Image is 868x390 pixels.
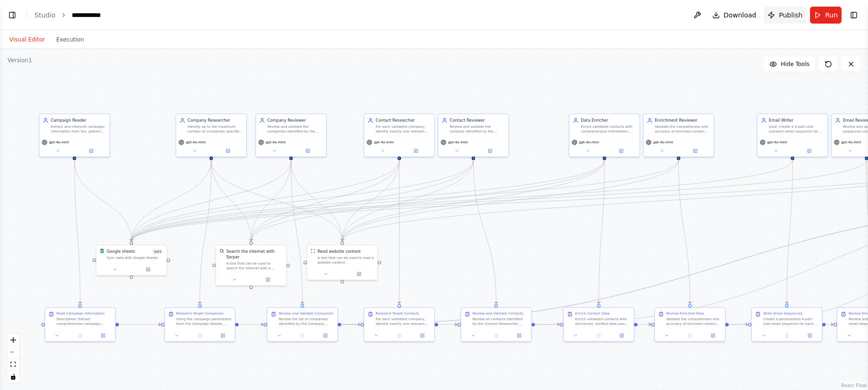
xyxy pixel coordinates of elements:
[248,160,476,241] g: Edge from 06572faf-67ab-4b0b-898f-4d2140fac9ca to abdfc6f5-05bf-403b-ad6e-56c1955fd408
[605,148,637,154] button: Open in side panel
[376,311,419,316] div: Research Target Contacts
[239,322,264,327] g: Edge from 64e8e3ab-dd54-4e64-9176-6d5114e2fc92 to 8b7315d5-ad6e-434f-88c0-a783ef97882c
[175,114,247,157] div: Company ResearcherIdentify up to the maximum number of companies specified in the campaign parame...
[800,332,819,339] button: Open in side panel
[387,332,411,339] button: No output available
[764,57,815,72] button: Hide Tools
[509,332,529,339] button: Open in side panel
[376,124,431,133] div: For each validated company, identify exactly one relevant decision-maker or key contact who match...
[364,114,435,157] div: Contact ResearcherFor each validated company, identify exactly one relevant decision-maker or key...
[93,332,113,339] button: Open in side panel
[612,332,631,339] button: Open in side panel
[784,160,795,304] g: Edge from 7fd01194-f30a-4a68-84bd-ac5bfeeb7c1a to 8e92956f-6f6f-4dbb-a53d-61f148711a42
[7,334,19,383] div: React Flow controls
[316,332,335,339] button: Open in side panel
[473,317,528,326] div: Review all contacts identified by the Contact Researcher. Filter out generic or catch-all emails,...
[50,34,90,45] button: Execution
[763,311,802,316] div: Write Email Sequences
[473,311,524,316] div: Review and Validate Contacts
[448,140,468,145] span: gpt-4o-mini
[129,160,402,241] g: Edge from 0ba15e9e-5ed0-4362-b9d6-e68677a2eee4 to 0d6a2ed2-fbde-47bc-8c01-a06cf7c53e5c
[400,148,432,154] button: Open in side panel
[100,249,105,253] img: Google Sheets
[841,383,867,388] a: React Flow attribution
[4,34,50,45] button: Visual Editor
[72,160,134,241] g: Edge from 5e3eb687-be81-41e2-9fad-73ff89942ee3 to 0d6a2ed2-fbde-47bc-8c01-a06cf7c53e5c
[340,160,476,241] g: Edge from 06572faf-67ab-4b0b-898f-4d2140fac9ca to 72062798-2d16-408c-82c5-fe6314a5370f
[396,160,402,304] g: Edge from 0ba15e9e-5ed0-4362-b9d6-e68677a2eee4 to 508b4332-0f24-4b85-95f1-7ec4a5f1147b
[450,124,505,133] div: Review and validate the contacts identified by the Contact Researcher. Approve only individuals w...
[666,317,721,326] div: Validate the completeness and accuracy of enriched contact data provided by the Data Enricher. Ch...
[7,371,19,383] button: toggle interactivity
[51,124,106,133] div: Extract and interpret campaign information from the, gathering essential details including campai...
[484,332,508,339] button: No output available
[757,114,828,157] div: Email WriterGoal: Create a 4-part cold outreach email sequence for each validated contact, based ...
[653,140,673,145] span: gpt-4o-mini
[68,332,92,339] button: No output available
[290,332,314,339] button: No output available
[655,124,710,133] div: Validate the completeness and accuracy of enriched contact data. Check for missing fields, incorr...
[226,249,283,260] div: Search the internet with Serper
[340,160,682,241] g: Edge from c0298a5a-05ce-4b26-b139-b9fd8e277dd9 to 72062798-2d16-408c-82c5-fe6314a5370f
[57,317,112,326] div: Description: Extract comprehensive campaign information directly from the Google Sheet (BasisInfo...
[779,10,802,20] span: Publish
[826,322,834,327] g: Edge from 8e92956f-6f6f-4dbb-a53d-61f148711a42 to 4a11e3e2-b683-4e1c-ba95-9e37317abd63
[176,311,224,316] div: Research Target Companies
[279,311,334,316] div: Review and Validate Companies
[288,160,305,304] g: Edge from d4b5fb04-570a-4d81-a412-9b838bb29dd1 to 8b7315d5-ad6e-434f-88c0-a783ef97882c
[343,271,375,277] button: Open in side panel
[8,57,32,64] div: Version 1
[129,160,476,241] g: Edge from 06572faf-67ab-4b0b-898f-4d2140fac9ca to 0d6a2ed2-fbde-47bc-8c01-a06cf7c53e5c
[643,114,714,157] div: Enrichment ReviewerValidate the completeness and accuracy of enriched contact data. Check for mis...
[767,140,787,145] span: gpt-4o-mini
[775,332,799,339] button: No output available
[841,140,861,145] span: gpt-4o-mini
[654,307,726,342] div: Review Enriched DataValidate the completeness and accuracy of enriched contact data provided by t...
[307,245,378,281] div: ScrapeWebsiteToolRead website contentA tool that can be used to read a website content.
[474,148,506,154] button: Open in side panel
[164,307,235,342] div: Research Target CompaniesUsing the campaign parameters from the Campaign Reader, identify up to M...
[279,317,334,326] div: Review the list of companies identified by the Company Researcher. Eliminate duplicates, irreleva...
[579,140,599,145] span: gpt-4o-mini
[679,148,711,154] button: Open in side panel
[575,311,609,316] div: Enrich Contact Data
[364,307,435,342] div: Research Target ContactsFor each validated company, identify exactly one relevant decision-maker ...
[569,114,640,157] div: Data EnricherEnrich validated contacts with comprehensive information including first name, last ...
[213,332,233,339] button: Open in side panel
[341,322,360,327] g: Edge from 8b7315d5-ad6e-434f-88c0-a783ef97882c to 508b4332-0f24-4b85-95f1-7ec4a5f1147b
[596,160,607,304] g: Edge from cbb844bd-af3a-419f-8dc8-1f5280ae0734 to 0035c306-3a5f-4db7-8a7f-b2c7c4a469e9
[724,10,757,20] span: Download
[57,311,105,316] div: Read Campaign Information
[729,322,748,327] g: Edge from 43e07d0c-8f91-4b65-ad25-1dfadf125aa8 to 8e92956f-6f6f-4dbb-a53d-61f148711a42
[535,322,560,327] g: Edge from b0ee91ee-dc97-4e89-9915-42c2b23f1993 to 0035c306-3a5f-4db7-8a7f-b2c7c4a469e9
[374,140,394,145] span: gpt-4o-mini
[176,317,231,326] div: Using the campaign parameters from the Campaign Reader, identify up to Max_Companies real compani...
[655,117,710,123] div: Enrichment Reviewer
[769,117,824,123] div: Email Writer
[186,140,206,145] span: gpt-4o-mini
[764,7,806,24] button: Publish
[6,8,19,22] button: Show left sidebar
[703,332,723,339] button: Open in side panel
[678,332,702,339] button: No output available
[438,114,509,157] div: Contact ReviewerReview and validate the contacts identified by the Contact Researcher. Approve on...
[44,307,116,342] div: Read Campaign InformationDescription: Extract comprehensive campaign information directly from th...
[376,317,431,326] div: For each validated company, identify exactly one relevant decision-maker or key contact who match...
[292,148,324,154] button: Open in side panel
[119,322,161,327] g: Edge from c7f49fc0-f16f-4fa7-beb7-535a6d21beb9 to 64e8e3ab-dd54-4e64-9176-6d5114e2fc92
[39,114,110,157] div: Campaign ReaderExtract and interpret campaign information from the, gathering essential details i...
[825,10,838,20] span: Run
[311,249,316,253] img: ScrapeWebsiteTool
[575,317,630,326] div: Enrich validated contacts with structured, verified data using [DOMAIN_NAME] as the primary sourc...
[847,8,860,22] button: Show right sidebar
[251,276,284,283] button: Open in side panel
[34,10,115,20] nav: breadcrumb
[769,124,824,133] div: Goal: Create a 4-part cold outreach email sequence for each validated contact, based on the campa...
[460,307,532,342] div: Review and Validate ContactsReview all contacts identified by the Contact Researcher. Filter out ...
[197,160,214,304] g: Edge from fbcfa1eb-5567-4193-b54a-f77ffbe3d730 to 64e8e3ab-dd54-4e64-9176-6d5114e2fc92
[810,7,842,24] button: Run
[219,249,224,253] img: SerperDevTool
[751,307,822,342] div: Write Email SequencesCreate a personalized 4-part cold email sequence for each validated contact....
[288,160,345,241] g: Edge from d4b5fb04-570a-4d81-a412-9b838bb29dd1 to 72062798-2d16-408c-82c5-fe6314a5370f
[266,140,285,145] span: gpt-4o-mini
